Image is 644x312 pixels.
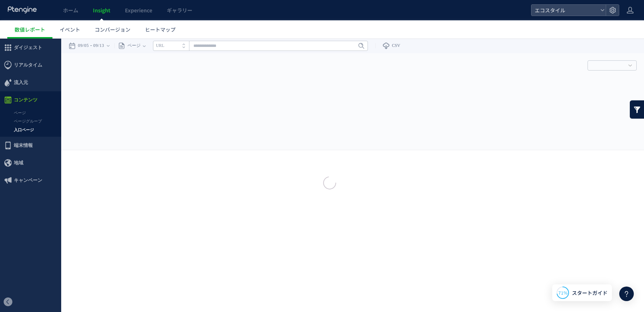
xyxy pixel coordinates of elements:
span: コンテンツ [14,53,38,70]
span: Insight [93,7,110,14]
span: CSV [392,5,400,9]
span: 地域 [14,116,23,133]
span: リアルタイム [14,18,42,35]
span: エコスタイル [533,5,597,16]
i: URL [156,5,164,9]
span: コンバージョン [95,26,130,33]
span: ホーム [63,7,78,14]
span: Experience [125,7,152,14]
span: ギャラリー [167,7,192,14]
span: スタートガイド [572,289,608,297]
span: 71% [558,289,568,296]
span: キャンペーン [14,133,42,151]
span: 数値レポート [15,26,45,33]
span: 流入元 [14,35,28,53]
span: ダイジェスト [14,0,42,18]
span: ヒートマップ [145,26,176,33]
span: イベント [60,26,80,33]
span: 端末情報 [14,98,33,116]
